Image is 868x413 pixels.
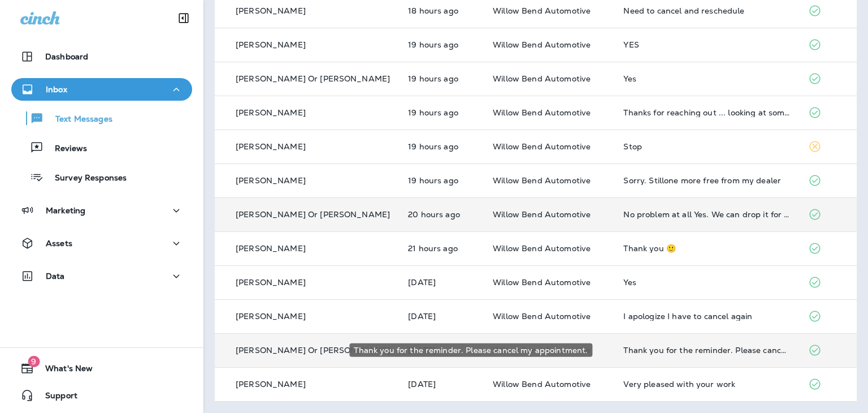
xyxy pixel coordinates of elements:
div: No problem at all Yes. We can drop it for the rest of the day. [623,210,789,219]
p: Assets [46,239,72,248]
div: Need to cancel and reschedule [623,6,789,15]
button: Collapse Sidebar [168,7,199,29]
span: Willow Bend Automotive [493,40,591,50]
p: Aug 11, 2025 11:46 AM [408,6,475,15]
p: Aug 11, 2025 11:29 AM [408,40,475,49]
div: Stop [623,142,789,151]
p: [PERSON_NAME] [236,108,306,117]
button: Dashboard [11,45,192,68]
button: 9What's New [11,357,192,380]
span: Willow Bend Automotive [493,209,591,220]
p: Marketing [46,206,85,215]
span: Willow Bend Automotive [493,74,591,84]
p: Reviews [44,144,87,154]
p: [PERSON_NAME] [236,312,306,321]
div: Very pleased with your work [623,380,789,389]
p: [PERSON_NAME] [236,244,306,253]
p: [PERSON_NAME] Or [PERSON_NAME] [236,74,390,83]
div: Yes [623,278,789,287]
div: Yes [623,74,789,83]
p: [PERSON_NAME] [236,40,306,49]
div: YES [623,40,789,49]
p: Inbox [46,85,67,94]
p: Aug 11, 2025 11:07 AM [408,108,475,117]
span: Willow Bend Automotive [493,277,591,287]
button: Reviews [11,136,192,160]
p: Aug 11, 2025 11:29 AM [408,74,475,83]
span: Support [34,391,77,405]
button: Inbox [11,78,192,101]
span: Willow Bend Automotive [493,107,591,118]
span: Willow Bend Automotive [493,175,591,186]
p: [PERSON_NAME] Or [PERSON_NAME] [236,210,390,219]
p: Aug 10, 2025 10:48 PM [408,278,475,287]
span: Willow Bend Automotive [493,311,591,321]
span: Willow Bend Automotive [493,6,591,16]
div: I apologize I have to cancel again [623,312,789,321]
button: Marketing [11,199,192,222]
p: Aug 11, 2025 09:44 AM [408,210,475,219]
div: Thank you 🙂 [623,244,789,253]
div: Sorry. Stillone more free from my dealer [623,176,789,185]
p: Aug 11, 2025 09:04 AM [408,244,475,253]
p: Aug 11, 2025 11:01 AM [408,176,475,185]
p: Text Messages [44,114,112,125]
p: Dashboard [45,52,88,61]
p: Aug 10, 2025 05:55 PM [408,312,475,321]
p: [PERSON_NAME] Or [PERSON_NAME] [236,346,390,355]
p: Aug 10, 2025 02:04 PM [408,380,475,389]
span: Willow Bend Automotive [493,379,591,389]
p: [PERSON_NAME] [236,6,306,15]
span: Willow Bend Automotive [493,141,591,152]
p: Survey Responses [44,173,127,184]
button: Text Messages [11,106,192,130]
span: Willow Bend Automotive [493,243,591,253]
p: [PERSON_NAME] [236,380,306,389]
button: Data [11,265,192,287]
span: 9 [28,356,40,367]
div: Thank you for the reminder. Please cancel my appointment. [623,346,789,355]
div: Thanks for reaching out ... looking at sometime late fall for my next one. See you soon. [623,108,789,117]
button: Survey Responses [11,165,192,189]
button: Support [11,384,192,407]
p: [PERSON_NAME] [236,278,306,287]
p: Aug 11, 2025 11:07 AM [408,142,475,151]
p: [PERSON_NAME] [236,142,306,151]
p: [PERSON_NAME] [236,176,306,185]
div: Thank you for the reminder. Please cancel my appointment. [349,343,592,357]
span: What's New [34,364,93,377]
button: Assets [11,232,192,255]
p: Data [46,272,65,281]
